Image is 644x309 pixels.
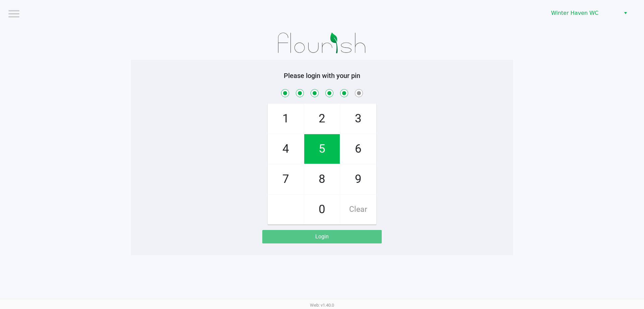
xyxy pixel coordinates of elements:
span: Clear [340,195,376,224]
button: Select [621,7,630,19]
span: 0 [304,195,340,224]
span: 5 [304,134,340,164]
span: 1 [268,104,304,133]
span: 7 [268,164,304,194]
span: 9 [340,164,376,194]
span: 6 [340,134,376,164]
span: 3 [340,104,376,133]
span: Web: v1.40.0 [310,303,334,308]
span: 4 [268,134,304,164]
h5: Please login with your pin [136,72,508,80]
span: 8 [304,164,340,194]
span: 2 [304,104,340,133]
span: Winter Haven WC [551,9,616,17]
